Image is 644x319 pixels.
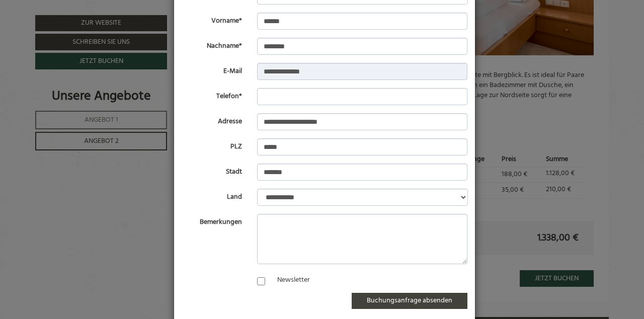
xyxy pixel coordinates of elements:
small: 15:17 [15,46,138,52]
label: PLZ [174,138,250,152]
label: Adresse [174,113,250,127]
label: Telefon* [174,88,250,102]
label: Land [174,189,250,202]
button: Senden [342,266,396,283]
label: Newsletter [267,275,310,285]
label: Bemerkungen [174,214,250,227]
button: Buchungsanfrage absenden [352,293,467,309]
div: Guten Tag, wie können wir Ihnen helfen? [8,27,143,54]
div: [DATE] [182,8,214,23]
label: Stadt [174,164,250,177]
label: Vorname* [174,13,250,26]
label: Nachname* [174,38,250,51]
label: E-Mail [174,63,250,76]
div: Berghotel Ratschings [15,29,138,36]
